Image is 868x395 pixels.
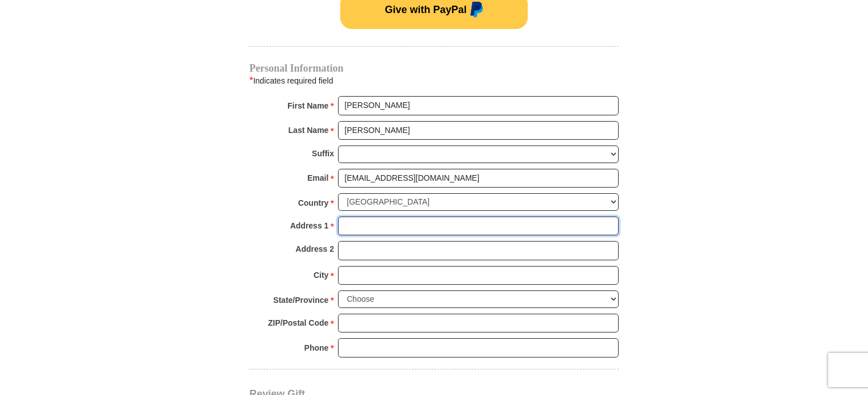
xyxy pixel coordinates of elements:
[312,145,334,161] strong: Suffix
[273,292,328,308] strong: State/Province
[287,98,328,114] strong: First Name
[385,4,466,15] span: Give with PayPal
[307,170,328,186] strong: Email
[290,218,329,234] strong: Address 1
[314,267,328,283] strong: City
[467,2,483,20] img: paypal
[304,340,329,356] strong: Phone
[289,122,329,138] strong: Last Name
[295,241,334,257] strong: Address 2
[268,315,329,331] strong: ZIP/Postal Code
[249,73,619,88] div: Indicates required field
[298,195,329,211] strong: Country
[249,64,619,73] h4: Personal Information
